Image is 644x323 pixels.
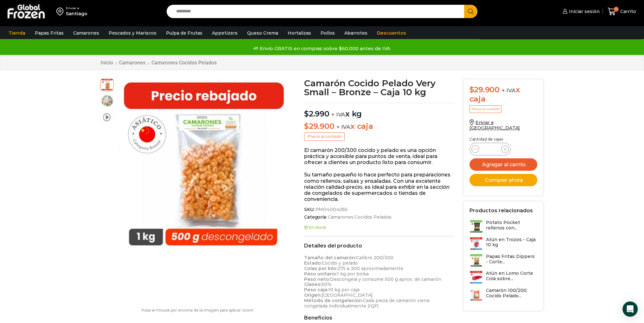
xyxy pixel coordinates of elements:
bdi: 29.900 [304,122,334,131]
img: very small [117,79,291,253]
nav: Breadcrumb [100,60,217,66]
a: Potato Pocket rellenos con... [469,220,537,234]
div: Santiago [66,10,87,17]
a: Camarón 100/200 Cocido Pelado... [469,288,537,301]
p: En stock [304,225,453,230]
a: Papas Fritas Dippers - Corte... [469,254,537,267]
a: Camarones [119,60,146,66]
a: Camarones Cocidos Pelados [327,214,392,220]
a: Descuentos [374,27,409,39]
span: very-small [101,95,113,107]
strong: Tamaño del camarón: [304,255,356,260]
a: Camarones Cocidos Pelados [151,60,217,66]
span: + IVA [336,124,350,130]
div: 1 / 3 [117,79,291,253]
a: Pulpa de Frutas [163,27,206,39]
div: Enviar a [66,6,87,10]
a: Atún en Lomo Corte Cola sobre... [469,271,537,284]
strong: Peso unitario: [304,271,337,277]
a: Pescados y Mariscos [105,27,160,39]
p: x caja [304,122,453,131]
span: 0 [614,7,619,12]
span: SKU: [304,207,453,212]
p: Precio al contado [469,105,501,113]
input: Product quantity [484,145,496,154]
strong: Glaseo: [304,281,322,287]
h2: Detalles del producto [304,243,453,249]
a: Enviar a [GEOGRAPHIC_DATA] [469,120,520,131]
span: $ [304,122,309,131]
button: Comprar ahora [469,174,537,186]
span: $ [304,109,309,118]
a: Tienda [5,27,29,39]
a: Camarones [70,27,102,39]
h3: Papas Fritas Dippers - Corte... [486,254,537,265]
div: Open Intercom Messenger [622,301,638,317]
h3: Atún en Lomo Corte Cola sobre... [486,271,537,281]
a: Iniciar sesión [561,5,600,18]
strong: Método de congelación: [304,298,363,303]
button: Search button [464,5,477,18]
a: Pollos [317,27,338,39]
bdi: 29.900 [469,85,500,94]
p: El camarón 200/300 cocido y pelado es una opción práctica y accesible para puntos de venta, ideal... [304,147,453,166]
h3: Camarón 100/200 Cocido Pelado... [486,288,537,299]
button: Agregar al carrito [469,158,537,171]
a: Appetizers [209,27,241,39]
a: 0 Carrito [606,4,638,19]
strong: Origen: [304,292,322,298]
span: Iniciar sesión [567,8,600,15]
p: Cantidad de cajas [469,137,537,142]
span: $ [469,85,474,94]
img: address-field-icon.svg [56,6,66,17]
strong: Colas por kilo: [304,266,337,271]
h3: Potato Pocket rellenos con... [486,220,537,231]
a: Inicio [100,60,113,66]
p: Su tamaño pequeño lo hace perfecto para preparaciones como rellenos, salsas y ensaladas. Con una ... [304,172,453,202]
strong: Estado: [304,260,322,266]
span: Categoría: [304,214,453,220]
span: Carrito [619,8,636,15]
span: PM04004055 [314,207,348,212]
h2: Beneficios [304,315,453,321]
h2: Productos relacionados [469,208,533,214]
span: + IVA [331,111,345,118]
a: Abarrotes [341,27,371,39]
strong: Peso neto: [304,276,330,282]
h1: Camarón Cocido Pelado Very Small – Bronze – Caja 10 kg [304,79,453,96]
bdi: 2.990 [304,109,329,118]
p: x kg [304,103,453,119]
a: Papas Fritas [32,27,67,39]
p: Pasa el mouse por encima de la imagen para aplicar zoom [100,308,295,313]
p: Calibre 200/300 Cocido y pelado 275 a 300 aproximadamente 1 kg por bolsa Descongela y consume 500... [304,255,453,308]
div: x caja [469,85,537,104]
span: very small [101,78,113,91]
span: + IVA [502,87,516,94]
h3: Atún en Trozos - Caja 10 kg [486,237,537,248]
strong: Peso caja: [304,287,328,293]
p: Precio al contado [304,132,345,141]
a: Hortalizas [284,27,314,39]
a: Queso Crema [244,27,281,39]
a: Atún en Trozos - Caja 10 kg [469,237,537,251]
